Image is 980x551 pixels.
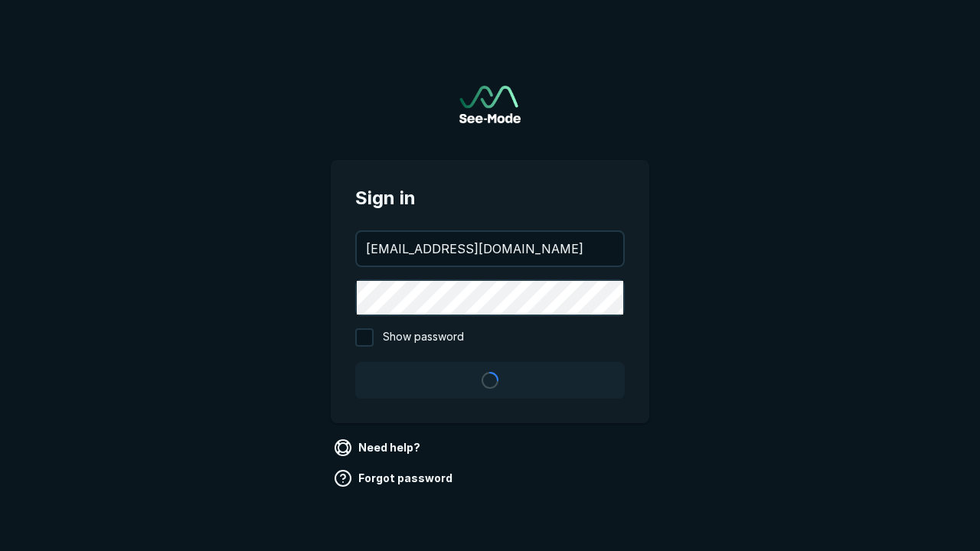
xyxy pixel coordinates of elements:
a: Forgot password [331,466,459,491]
a: Go to sign in [459,86,521,123]
span: Show password [383,328,464,347]
a: Need help? [331,435,426,460]
img: See-Mode Logo [459,86,521,123]
input: your@email.com [357,232,623,266]
span: Sign in [355,184,625,212]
